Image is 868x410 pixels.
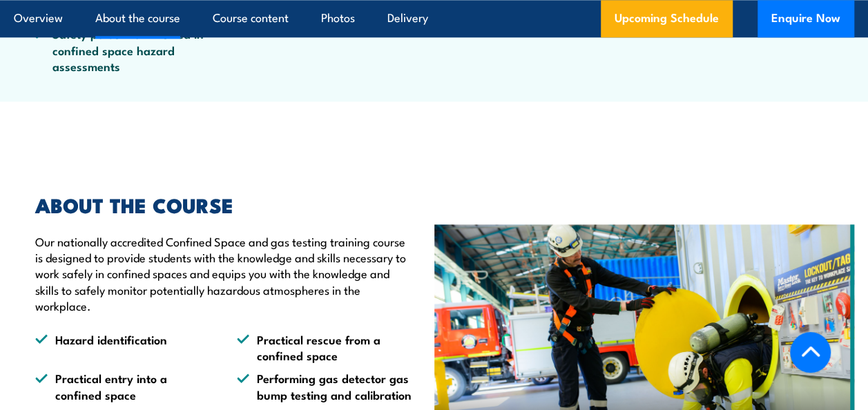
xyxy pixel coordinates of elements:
li: Practical rescue from a confined space [237,331,414,364]
li: Hazard identification [35,331,212,364]
li: Safety personnel involved in confined space hazard assessments [32,26,206,74]
p: Our nationally accredited Confined Space and gas testing training course is designed to provide s... [35,233,414,314]
h2: ABOUT THE COURSE [35,195,414,213]
li: Practical entry into a confined space [35,370,212,402]
li: Performing gas detector gas bump testing and calibration [237,370,414,402]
